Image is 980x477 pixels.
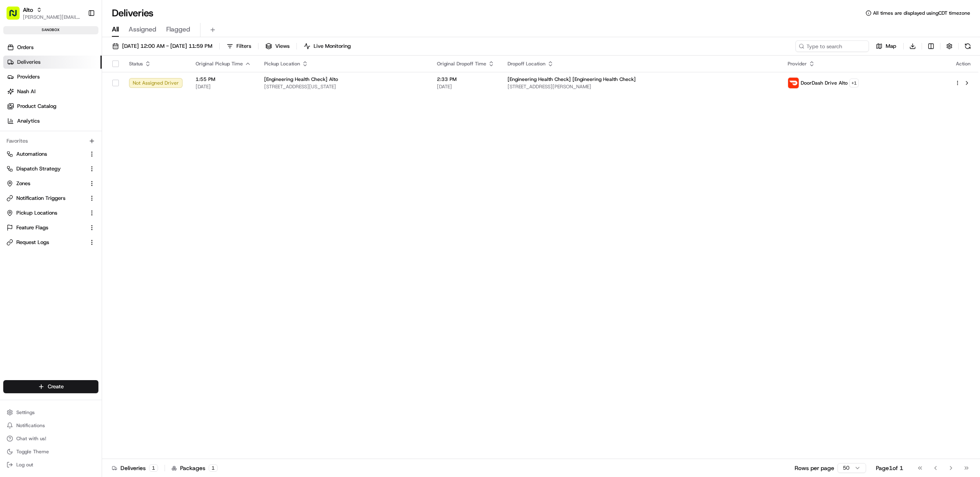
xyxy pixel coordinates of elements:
[788,60,807,67] span: Provider
[17,44,33,51] span: Orders
[262,40,293,52] button: Views
[7,165,85,172] a: Dispatch Strategy
[876,464,903,472] div: Page 1 of 1
[16,195,65,202] span: Notification Triggers
[7,209,85,217] a: Pickup Locations
[7,224,85,231] a: Feature Flags
[955,60,972,67] div: Action
[112,464,158,472] div: Deliveries
[23,6,33,14] button: Alto
[3,407,98,418] button: Settings
[3,446,98,457] button: Toggle Theme
[17,103,56,110] span: Product Catalog
[849,78,859,87] button: +1
[300,40,354,52] button: Live Monitoring
[264,76,338,83] span: [Engineering Health Check] Alto
[437,76,494,83] span: 2:33 PM
[886,43,896,50] span: Map
[166,25,190,34] span: Flagged
[16,461,33,468] span: Log out
[16,448,49,455] span: Toggle Theme
[16,435,46,442] span: Chat with us!
[508,60,546,67] span: Dropoff Location
[3,236,98,249] button: Request Logs
[196,76,251,83] span: 1:55 PM
[314,43,351,50] span: Live Monitoring
[3,100,102,113] a: Product Catalog
[3,134,98,148] div: Favorites
[788,78,799,88] img: doordash_logo_red.png
[17,88,36,95] span: Nash AI
[16,180,30,187] span: Zones
[3,177,98,190] button: Zones
[3,26,98,34] div: sandbox
[109,40,216,52] button: [DATE] 12:00 AM - [DATE] 11:59 PM
[209,464,218,472] div: 1
[508,83,775,90] span: [STREET_ADDRESS][PERSON_NAME]
[7,195,85,202] a: Notification Triggers
[264,60,300,67] span: Pickup Location
[196,83,251,90] span: [DATE]
[795,40,869,52] input: Type to search
[3,420,98,431] button: Notifications
[3,3,85,23] button: Alto[PERSON_NAME][EMAIL_ADDRESS][DOMAIN_NAME]
[7,239,85,246] a: Request Logs
[7,150,85,158] a: Automations
[3,459,98,470] button: Log out
[264,83,424,90] span: [STREET_ADDRESS][US_STATE]
[23,14,81,20] button: [PERSON_NAME][EMAIL_ADDRESS][DOMAIN_NAME]
[171,464,218,472] div: Packages
[223,40,255,52] button: Filters
[3,56,102,69] a: Deliveries
[873,10,970,16] span: All times are displayed using CDT timezone
[3,380,98,393] button: Create
[16,422,45,429] span: Notifications
[122,43,212,50] span: [DATE] 12:00 AM - [DATE] 11:59 PM
[17,117,40,125] span: Analytics
[7,180,85,187] a: Zones
[16,209,57,217] span: Pickup Locations
[16,239,49,246] span: Request Logs
[16,409,35,416] span: Settings
[962,40,973,52] button: Refresh
[16,224,48,231] span: Feature Flags
[16,165,61,172] span: Dispatch Strategy
[3,192,98,205] button: Notification Triggers
[3,70,102,83] a: Providers
[3,41,102,54] a: Orders
[16,150,47,158] span: Automations
[3,221,98,234] button: Feature Flags
[48,383,64,390] span: Create
[795,464,834,472] p: Rows per page
[3,148,98,161] button: Automations
[129,25,156,34] span: Assigned
[437,60,486,67] span: Original Dropoff Time
[149,464,158,472] div: 1
[872,40,900,52] button: Map
[3,162,98,175] button: Dispatch Strategy
[3,433,98,444] button: Chat with us!
[236,43,251,50] span: Filters
[508,76,636,83] span: [Engineering Health Check] [Engineering Health Check]
[801,80,848,86] span: DoorDash Drive Alto
[275,43,290,50] span: Views
[17,73,40,81] span: Providers
[3,206,98,219] button: Pickup Locations
[437,83,494,90] span: [DATE]
[3,85,102,98] a: Nash AI
[3,114,102,128] a: Analytics
[17,58,40,66] span: Deliveries
[112,25,119,34] span: All
[196,60,243,67] span: Original Pickup Time
[112,7,154,20] h1: Deliveries
[129,60,143,67] span: Status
